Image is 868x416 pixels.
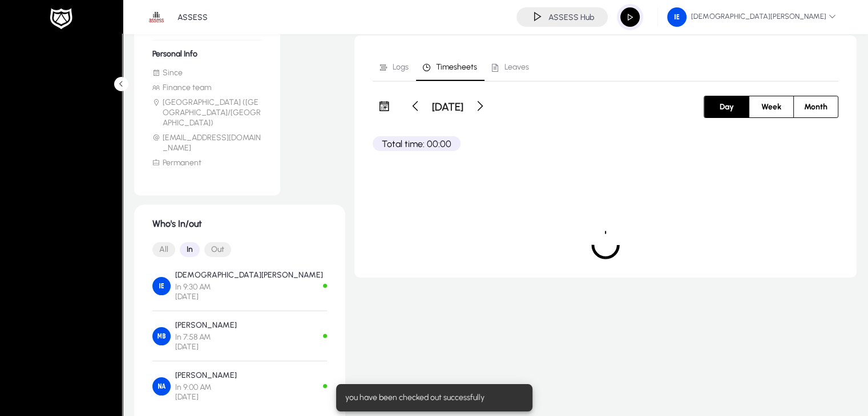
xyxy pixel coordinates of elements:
a: Leaves [485,54,536,81]
li: Since [152,68,262,78]
a: Logs [373,54,416,81]
img: 104.png [667,7,687,27]
img: 1.png [146,6,167,28]
div: you have been checked out successfully [336,384,528,411]
a: Timesheets [416,54,485,81]
span: Timesheets [436,63,477,71]
p: ASSESS [177,13,208,22]
span: [DEMOGRAPHIC_DATA][PERSON_NAME] [667,7,836,27]
button: Out [204,242,231,257]
span: Leaves [504,63,529,71]
img: Nahla Abdelaziz [152,377,171,395]
button: [DEMOGRAPHIC_DATA][PERSON_NAME] [658,7,845,27]
span: Week [754,96,788,117]
span: In 9:00 AM [DATE] [175,382,237,402]
span: In 9:30 AM [DATE] [175,282,323,301]
li: Permanent [152,158,262,168]
li: [EMAIL_ADDRESS][DOMAIN_NAME] [152,133,262,153]
button: All [152,242,175,257]
button: Week [749,96,793,117]
h1: Who's In/out [152,218,327,229]
p: [PERSON_NAME] [175,320,237,330]
button: In [180,242,200,257]
img: Mahmoud Bashandy [152,327,171,345]
img: white-logo.png [47,7,75,31]
h4: ASSESS Hub [548,13,594,22]
button: Month [794,96,838,117]
span: Day [713,96,741,117]
img: Islam Elkady [152,277,171,295]
mat-button-toggle-group: Font Style [152,238,327,261]
p: Total time: 00:00 [373,136,461,151]
li: Finance team [152,83,262,93]
button: Day [704,96,749,117]
span: In 7:58 AM [DATE] [175,332,237,352]
h6: Personal Info [152,49,262,59]
li: [GEOGRAPHIC_DATA] ([GEOGRAPHIC_DATA]/[GEOGRAPHIC_DATA]) [152,97,262,128]
span: Month [797,96,834,117]
h3: [DATE] [432,100,463,113]
p: [DEMOGRAPHIC_DATA][PERSON_NAME] [175,270,323,280]
p: [PERSON_NAME] [175,370,237,380]
span: Logs [393,63,409,71]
